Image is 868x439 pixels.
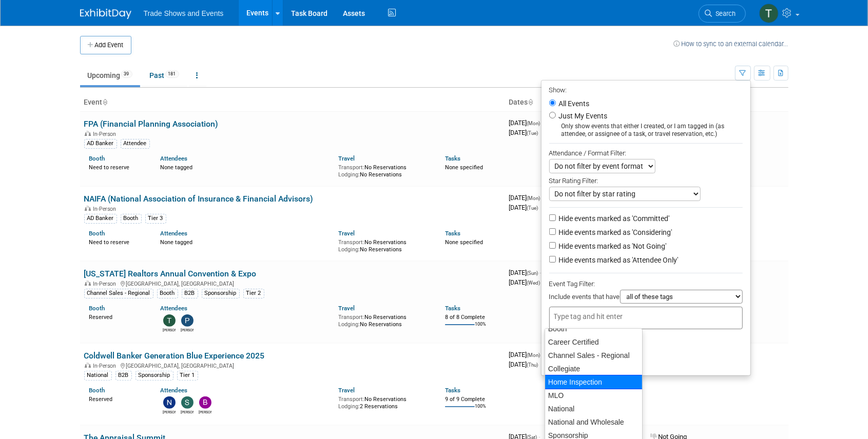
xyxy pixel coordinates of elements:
div: None tagged [160,237,331,246]
div: No Reservations No Reservations [338,312,430,328]
a: Travel [338,230,355,237]
div: Attendance / Format Filter: [549,147,743,159]
label: All Events [557,100,590,107]
div: AD Banker [84,139,117,148]
span: In-Person [93,131,120,137]
span: (Tue) [527,205,538,211]
a: Attendees [160,305,187,312]
a: Sort by Start Date [528,98,533,106]
span: [DATE] [509,194,544,202]
span: Trade Shows and Events [144,9,224,17]
a: Travel [338,305,355,312]
a: Attendees [160,387,187,394]
a: Travel [338,155,355,162]
td: 100% [475,404,486,417]
a: Travel [338,387,355,394]
img: Tiff Wagner [759,4,779,23]
span: Search [712,10,736,17]
a: NAIFA (National Association of Insurance & Financial Advisors) [84,194,314,204]
button: Add Event [80,36,131,54]
div: Include events that have [549,290,743,307]
span: (Wed) [527,280,541,286]
div: Channel Sales - Regional [84,289,153,298]
img: In-Person Event [85,131,91,136]
label: Hide events marked as 'Attendee Only' [557,255,679,265]
span: [DATE] [509,361,538,368]
a: Sort by Event Name [103,98,108,106]
div: None tagged [160,162,331,171]
div: Event Tag Filter: [549,278,743,290]
div: Tier 3 [145,214,166,223]
a: Tasks [445,155,460,162]
div: National [84,371,112,380]
span: (Mon) [527,195,541,201]
span: (Mon) [527,352,541,358]
div: Peter Hannun [181,327,194,333]
div: Star Rating Filter: [549,173,743,187]
span: - [540,269,542,276]
span: Transport: [338,239,364,246]
div: B2B [182,289,198,298]
div: Booth [121,214,142,223]
div: Attendee [121,139,150,148]
label: Hide events marked as 'Not Going' [557,241,667,251]
span: (Tue) [527,130,538,136]
a: Tasks [445,305,460,312]
label: Hide events marked as 'Considering' [557,227,672,237]
span: Transport: [338,164,364,171]
div: 8 of 8 Complete [445,314,501,321]
a: Attendees [160,155,187,162]
div: [GEOGRAPHIC_DATA], [GEOGRAPHIC_DATA] [84,361,501,369]
span: (Thu) [527,362,538,368]
span: [DATE] [509,129,538,136]
span: Transport: [338,314,364,321]
a: Past181 [142,66,187,85]
div: National and Wholesale [545,415,642,429]
td: 100% [475,322,486,335]
span: None specified [445,164,483,171]
img: Peter Hannun [181,314,194,327]
div: Nate McCombs [163,409,176,415]
span: [DATE] [509,119,544,127]
a: [US_STATE] Realtors Annual Convention & Expo [84,269,257,278]
img: Bobby DeSpain [199,396,211,409]
th: Dates [505,94,647,111]
img: ExhibitDay [80,9,131,19]
a: Attendees [160,230,187,237]
a: How to sync to an external calendar... [674,40,788,48]
div: Simona Daneshfar [181,409,194,415]
div: Thomas Horrell [163,327,176,333]
div: Only show events that either I created, or I am tagged in (as attendee, or assignee of a task, or... [549,123,743,138]
div: Home Inspection [545,375,643,389]
a: Upcoming39 [80,66,140,85]
span: Lodging: [338,321,360,328]
div: Channel Sales - Regional [545,349,642,362]
div: Tier 1 [177,371,198,380]
div: Need to reserve [89,237,145,246]
a: Coldwell Banker Generation Blue Experience 2025 [84,351,265,361]
span: [DATE] [509,351,544,358]
label: Hide events marked as 'Committed' [557,213,670,224]
div: Tier 2 [243,289,264,298]
div: Bobby DeSpain [199,409,211,415]
span: 181 [165,70,179,78]
img: Thomas Horrell [163,314,176,327]
span: [DATE] [509,278,541,286]
a: Tasks [445,230,460,237]
img: In-Person Event [85,281,91,286]
span: (Mon) [527,121,541,126]
div: Reserved [89,312,145,321]
img: Simona Daneshfar [181,396,194,409]
span: None specified [445,239,483,246]
div: Show: [549,83,743,96]
span: In-Person [93,363,120,369]
span: In-Person [93,281,120,287]
div: No Reservations No Reservations [338,237,430,253]
div: Reserved [89,394,145,403]
div: Booth [157,289,178,298]
div: 9 of 9 Complete [445,396,501,403]
div: [GEOGRAPHIC_DATA], [GEOGRAPHIC_DATA] [84,279,501,287]
label: Just My Events [557,111,608,121]
div: AD Banker [84,214,117,223]
span: Transport: [338,396,364,403]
